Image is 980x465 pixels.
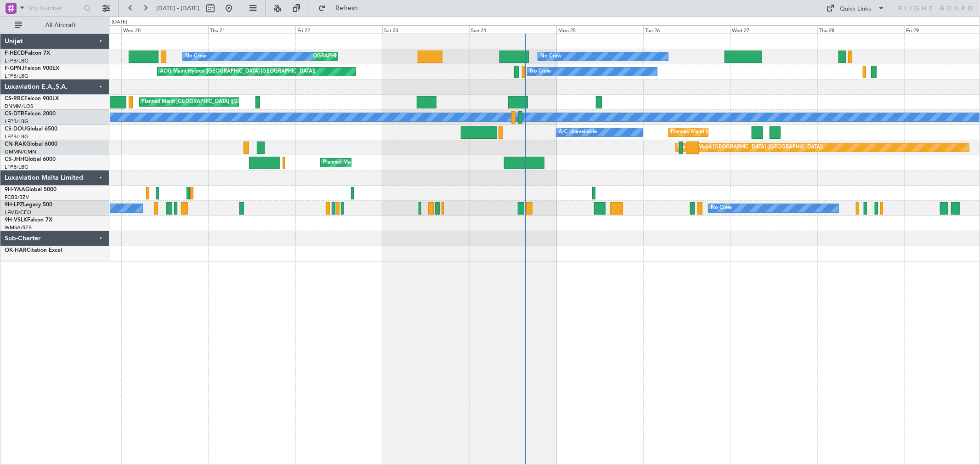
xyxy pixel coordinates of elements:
span: CS-DTR [5,111,24,117]
div: Planned Maint [GEOGRAPHIC_DATA] ([GEOGRAPHIC_DATA]) [678,141,823,154]
a: CS-RRCFalcon 900LX [5,96,59,102]
div: No Crew [711,201,732,215]
a: F-GPNJFalcon 900EX [5,66,59,71]
div: [DATE] [112,18,127,26]
button: Refresh [314,1,369,16]
a: CS-JHHGlobal 6000 [5,157,56,162]
a: LFPB/LBG [5,133,28,140]
span: F-HECD [5,51,25,56]
span: Refresh [328,5,366,11]
div: No Crew [185,50,206,63]
span: CN-RAK [5,142,26,147]
div: Quick Links [840,5,872,14]
div: Thu 21 [208,25,295,34]
a: LFPB/LBG [5,164,28,170]
button: Quick Links [822,1,890,16]
div: AOG Maint Hyères ([GEOGRAPHIC_DATA]-[GEOGRAPHIC_DATA]) [160,65,315,79]
div: Fri 22 [295,25,382,34]
span: 9H-LPZ [5,202,23,208]
span: CS-JHH [5,157,24,162]
span: All Aircraft [24,22,97,28]
div: Planned Maint [GEOGRAPHIC_DATA] ([GEOGRAPHIC_DATA]) [142,95,287,109]
a: CN-RAKGlobal 6000 [5,142,57,147]
a: 9H-LPZLegacy 500 [5,202,52,208]
a: CS-DTRFalcon 2000 [5,111,56,117]
a: 9H-VSLKFalcon 7X [5,217,52,223]
a: CS-DOUGlobal 6500 [5,126,57,132]
div: Thu 28 [817,25,904,34]
span: CS-RRC [5,96,24,102]
a: OK-HARCitation Excel [5,248,62,253]
span: F-GPNJ [5,66,24,71]
a: DNMM/LOS [5,103,33,110]
a: LFMD/CEQ [5,209,31,216]
button: All Aircraft [10,18,100,33]
a: 9H-YAAGlobal 5000 [5,187,57,193]
div: Wed 20 [121,25,208,34]
div: Planned Maint [GEOGRAPHIC_DATA] ([GEOGRAPHIC_DATA]) [671,125,816,139]
span: OK-HAR [5,248,27,253]
input: Trip Number [28,1,81,15]
span: 9H-VSLK [5,217,27,223]
span: CS-DOU [5,126,26,132]
div: Sat 23 [382,25,469,34]
div: A/C Unavailable [559,125,597,139]
div: Wed 27 [731,25,817,34]
span: 9H-YAA [5,187,25,193]
div: Tue 26 [643,25,730,34]
a: F-HECDFalcon 7X [5,51,50,56]
a: WMSA/SZB [5,224,32,231]
a: LFPB/LBG [5,73,28,79]
a: LFPB/LBG [5,118,28,125]
div: No Crew [530,65,551,79]
div: No Crew [540,50,561,63]
a: GMMN/CMN [5,148,36,155]
div: Sun 24 [469,25,556,34]
span: [DATE] - [DATE] [156,4,199,12]
a: LFPB/LBG [5,57,28,64]
a: FCBB/BZV [5,194,29,201]
div: Mon 25 [556,25,643,34]
div: Planned Maint [GEOGRAPHIC_DATA] ([GEOGRAPHIC_DATA]) [323,156,468,170]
